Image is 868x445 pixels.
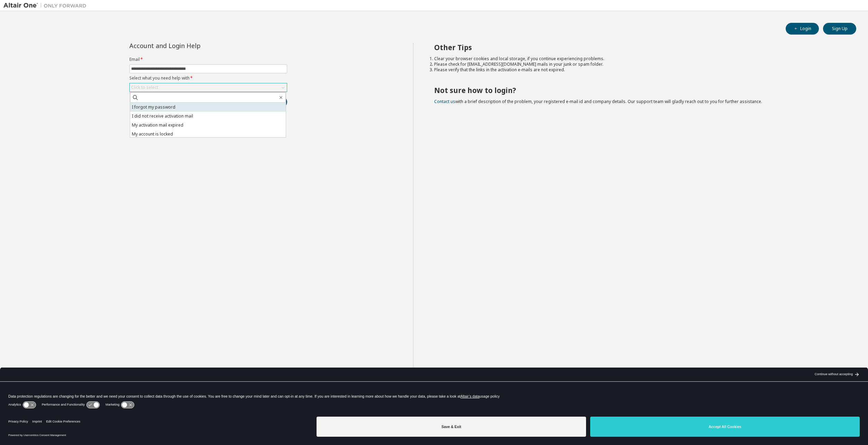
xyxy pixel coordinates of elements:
[129,75,287,81] label: Select what you need help with
[131,85,158,90] div: Click to select
[434,62,844,67] li: Please check for [EMAIL_ADDRESS][DOMAIN_NAME] mails in your junk or spam folder.
[3,2,90,9] img: Altair One
[434,43,844,52] h2: Other Tips
[129,43,256,48] div: Account and Login Help
[786,23,819,35] button: Login
[434,67,844,73] li: Please verify that the links in the activation e-mails are not expired.
[130,103,286,112] li: I forgot my password
[129,57,287,62] label: Email
[823,23,856,35] button: Sign Up
[130,83,287,92] div: Click to select
[434,56,844,62] li: Clear your browser cookies and local storage, if you continue experiencing problems.
[434,86,844,95] h2: Not sure how to login?
[434,99,762,104] span: with a brief description of the problem, your registered e-mail id and company details. Our suppo...
[434,99,455,104] a: Contact us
